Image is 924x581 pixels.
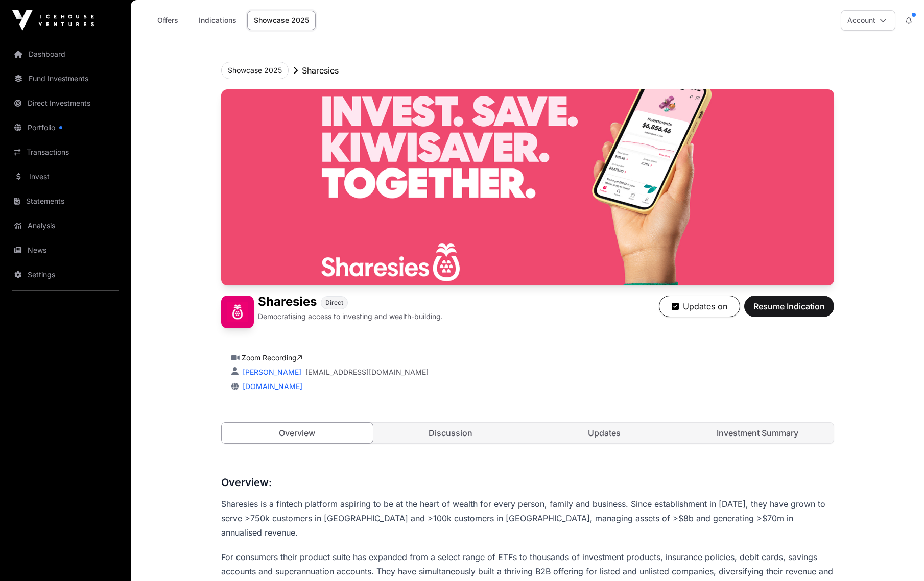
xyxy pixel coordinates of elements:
[221,296,254,328] img: Sharesies
[744,306,834,316] a: Resume Indication
[841,10,895,31] button: Account
[258,311,443,322] p: Democratising access to investing and wealth-building.
[8,67,123,90] a: Fund Investments
[659,296,740,317] button: Updates on
[682,423,834,443] a: Investment Summary
[8,263,123,286] a: Settings
[753,300,825,312] span: Resume Indication
[192,11,243,30] a: Indications
[221,62,289,79] button: Showcase 2025
[221,89,834,285] img: Sharesies
[12,10,94,31] img: Icehouse Ventures Logo
[8,190,123,212] a: Statements
[221,422,374,444] a: Overview
[8,116,123,139] a: Portfolio
[247,11,316,30] a: Showcase 2025
[8,43,123,65] a: Dashboard
[8,214,123,237] a: Analysis
[305,367,429,377] a: [EMAIL_ADDRESS][DOMAIN_NAME]
[375,423,527,443] a: Discussion
[302,64,339,77] p: Sharesies
[8,141,123,163] a: Transactions
[222,423,834,443] nav: Tabs
[8,92,123,114] a: Direct Investments
[325,299,343,307] span: Direct
[221,474,834,491] h3: Overview:
[258,296,317,309] h1: Sharesies
[744,296,834,317] button: Resume Indication
[529,423,680,443] a: Updates
[242,353,302,362] a: Zoom Recording
[239,382,302,391] a: [DOMAIN_NAME]
[221,497,834,540] p: Sharesies is a fintech platform aspiring to be at the heart of wealth for every person, family an...
[8,239,123,261] a: News
[873,532,924,581] iframe: Chat Widget
[8,165,123,188] a: Invest
[241,368,301,376] a: [PERSON_NAME]
[147,11,188,30] a: Offers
